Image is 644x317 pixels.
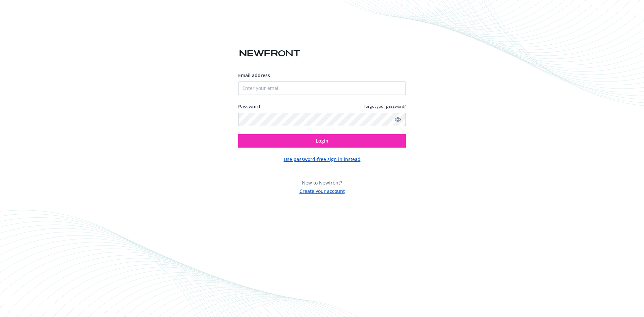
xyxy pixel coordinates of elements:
a: Show password [394,115,402,123]
label: Password [238,103,260,110]
button: Use password-free sign in instead [284,156,361,163]
input: Enter your password [238,113,406,126]
input: Enter your email [238,82,406,95]
button: Login [238,134,406,148]
img: Newfront logo [238,48,302,59]
button: Create your account [300,186,345,195]
span: New to Newfront? [302,179,342,186]
a: Forgot your password? [364,103,406,109]
span: Email address [238,72,270,78]
span: Login [316,138,328,144]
